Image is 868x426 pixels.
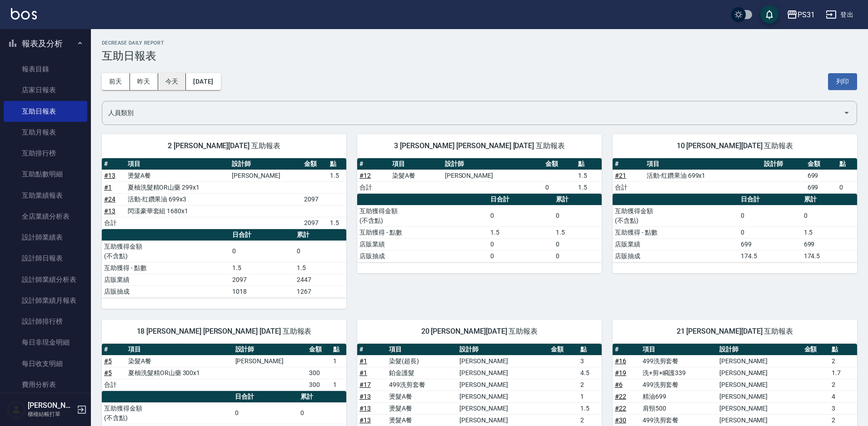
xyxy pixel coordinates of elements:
[717,414,802,426] td: [PERSON_NAME]
[578,355,602,367] td: 3
[457,367,549,379] td: [PERSON_NAME]
[368,141,591,150] span: 3 [PERSON_NAME] [PERSON_NAME] [DATE] 互助報表
[829,402,857,414] td: 3
[615,381,623,388] a: #6
[387,414,457,426] td: 燙髮A餐
[102,262,230,274] td: 互助獲得 - 點數
[126,355,233,367] td: 染髮A餐
[357,250,488,262] td: 店販抽成
[829,379,857,391] td: 2
[294,262,346,274] td: 1.5
[613,158,857,194] table: a dense table
[613,194,857,262] table: a dense table
[302,217,328,229] td: 2097
[717,344,802,356] th: 設計師
[613,205,738,226] td: 互助獲得金額 (不含點)
[302,193,328,205] td: 2097
[233,391,298,403] th: 日合計
[331,379,346,391] td: 1
[717,391,802,402] td: [PERSON_NAME]
[294,274,346,286] td: 2447
[613,226,738,238] td: 互助獲得 - 點數
[230,274,294,286] td: 2097
[328,158,346,170] th: 點
[615,405,626,412] a: #22
[102,344,346,391] table: a dense table
[104,184,112,191] a: #1
[802,250,857,262] td: 174.5
[302,158,328,170] th: 金額
[102,40,857,46] h2: Decrease Daily Report
[390,158,443,170] th: 項目
[578,367,602,379] td: 4.5
[4,353,87,374] a: 每日收支明細
[837,158,857,170] th: 點
[549,344,578,356] th: 金額
[359,357,367,365] a: #1
[829,391,857,402] td: 4
[357,226,488,238] td: 互助獲得 - 點數
[328,170,346,181] td: 1.5
[554,226,602,238] td: 1.5
[158,73,186,90] button: 今天
[554,205,602,226] td: 0
[359,172,371,179] a: #12
[640,367,717,379] td: 洗+剪+瞬護339
[328,217,346,229] td: 1.5
[762,158,805,170] th: 設計師
[613,344,640,356] th: #
[126,344,233,356] th: 項目
[640,402,717,414] td: 肩頸500
[102,229,346,298] table: a dense table
[102,344,126,356] th: #
[307,367,331,379] td: 300
[102,241,230,262] td: 互助獲得金額 (不含點)
[615,416,626,424] a: #30
[829,414,857,426] td: 2
[640,355,717,367] td: 499洗剪套餐
[457,391,549,402] td: [PERSON_NAME]
[443,170,543,181] td: [PERSON_NAME]
[717,355,802,367] td: [PERSON_NAME]
[102,73,130,90] button: 前天
[28,401,74,410] h5: [PERSON_NAME]
[457,402,549,414] td: [PERSON_NAME]
[543,158,576,170] th: 金額
[457,355,549,367] td: [PERSON_NAME]
[613,250,738,262] td: 店販抽成
[624,327,846,336] span: 21 [PERSON_NAME][DATE] 互助報表
[233,402,298,424] td: 0
[837,181,857,193] td: 0
[640,414,717,426] td: 499洗剪套餐
[102,274,230,286] td: 店販業績
[802,238,857,250] td: 699
[102,50,857,62] h3: 互助日報表
[4,185,87,206] a: 互助業績報表
[307,379,331,391] td: 300
[829,344,857,356] th: 點
[644,170,762,181] td: 活動-红鑽果油 699x1
[125,158,230,170] th: 項目
[357,205,488,226] td: 互助獲得金額 (不含點)
[359,416,371,424] a: #13
[229,170,302,181] td: [PERSON_NAME]
[738,194,802,205] th: 日合計
[294,229,346,241] th: 累計
[4,143,87,164] a: 互助排行榜
[125,193,230,205] td: 活動-红鑽果油 699x3
[805,170,837,181] td: 699
[4,290,87,311] a: 設計師業績月報表
[613,181,644,193] td: 合計
[554,250,602,262] td: 0
[125,170,230,181] td: 燙髮A餐
[113,327,335,336] span: 18 [PERSON_NAME] [PERSON_NAME] [DATE] 互助報表
[443,158,543,170] th: 設計師
[615,393,626,400] a: #22
[640,379,717,391] td: 499洗剪套餐
[104,369,112,376] a: #5
[488,250,554,262] td: 0
[4,332,87,353] a: 每日非現金明細
[230,229,294,241] th: 日合計
[839,105,854,120] button: Open
[4,248,87,269] a: 設計師日報表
